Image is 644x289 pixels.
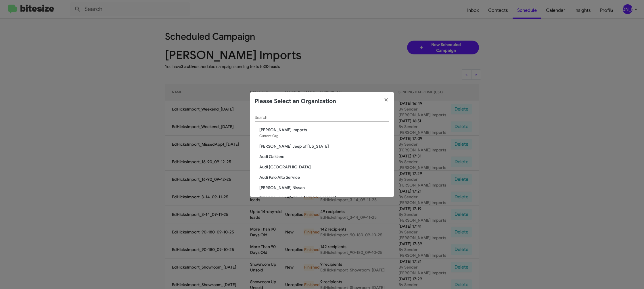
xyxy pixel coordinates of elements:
[259,185,389,191] span: [PERSON_NAME] Nissan
[259,127,389,133] span: [PERSON_NAME] Imports
[259,134,278,138] span: Current Org
[259,174,389,180] span: Audi Palo Alto Service
[255,97,336,106] h2: Please Select an Organization
[259,143,389,149] span: [PERSON_NAME] Jeep of [US_STATE]
[259,154,389,159] span: Audi Oakland
[259,195,389,201] span: [PERSON_NAME] CDJR [PERSON_NAME]
[259,164,389,170] span: Audi [GEOGRAPHIC_DATA]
